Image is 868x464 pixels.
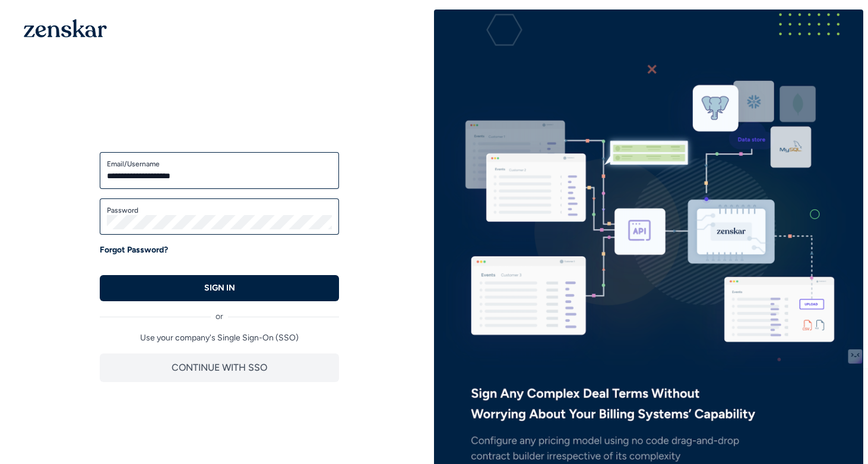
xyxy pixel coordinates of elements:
[107,159,332,169] label: Email/Username
[100,353,339,382] button: CONTINUE WITH SSO
[100,301,339,323] div: or
[107,206,332,215] label: Password
[100,275,339,301] button: SIGN IN
[100,244,168,256] a: Forgot Password?
[24,19,107,37] img: 1OGAJ2xQqyY4LXKgY66KYq0eOWRCkrZdAb3gUhuVAqdWPZE9SRJmCz+oDMSn4zDLXe31Ii730ItAGKgCKgCCgCikA4Av8PJUP...
[204,282,235,294] p: SIGN IN
[100,332,339,344] p: Use your company's Single Sign-On (SSO)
